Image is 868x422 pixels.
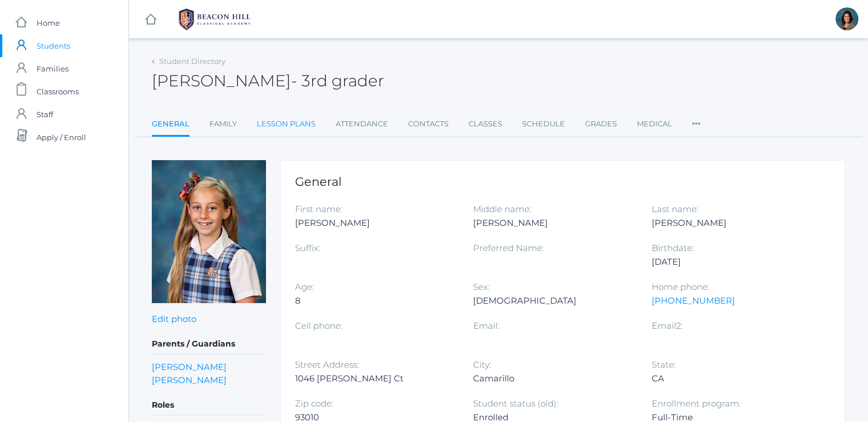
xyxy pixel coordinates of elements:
div: [PERSON_NAME] [295,216,456,230]
label: Enrollment program: [652,398,741,409]
span: Staff [37,103,53,126]
span: Classrooms [37,80,79,103]
a: Schedule [522,113,565,136]
div: 8 [295,294,456,308]
label: Student status (old): [473,398,558,409]
label: City: [473,359,491,370]
a: Lesson Plans [257,113,316,136]
span: - 3rd grader [291,71,384,90]
label: Birthdate: [652,242,694,253]
h5: Roles [152,396,266,415]
label: Age: [295,281,314,292]
h2: [PERSON_NAME] [152,72,384,90]
div: Camarillo [473,372,634,385]
div: [PERSON_NAME] [652,216,813,230]
a: Attendance [336,113,388,136]
label: Email: [473,320,499,331]
label: First name: [295,204,342,214]
a: [PERSON_NAME] [152,360,227,373]
label: Cell phone: [295,320,342,331]
a: Grades [585,113,617,136]
img: Annette Noyes [152,160,266,303]
h5: Parents / Guardians [152,335,266,354]
a: Family [209,113,237,136]
label: Email2: [652,320,683,331]
div: [DATE] [652,255,813,269]
label: State: [652,359,676,370]
div: 1046 [PERSON_NAME] Ct [295,372,456,385]
label: Sex: [473,281,490,292]
a: Edit photo [152,313,196,324]
a: Student Directory [159,57,225,66]
a: Contacts [408,113,449,136]
span: Families [37,57,68,80]
a: Medical [637,113,672,136]
label: Home phone: [652,281,709,292]
a: [PERSON_NAME] [152,373,227,387]
label: Middle name: [473,204,531,214]
span: Home [37,11,60,34]
label: Suffix: [295,242,320,253]
a: [PHONE_NUMBER] [652,295,735,306]
a: Classes [469,113,502,136]
label: Zip code: [295,398,333,409]
div: [PERSON_NAME] [473,216,634,230]
h1: General [295,175,830,188]
img: 1_BHCALogos-05.png [172,5,257,34]
span: Apply / Enroll [37,126,86,149]
div: Rheanna Noyes [835,7,858,30]
div: [DEMOGRAPHIC_DATA] [473,294,634,308]
label: Last name: [652,204,699,214]
label: Street Address: [295,359,359,370]
span: Students [37,34,70,57]
a: General [152,113,189,137]
label: Preferred Name: [473,242,544,253]
div: CA [652,372,813,385]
